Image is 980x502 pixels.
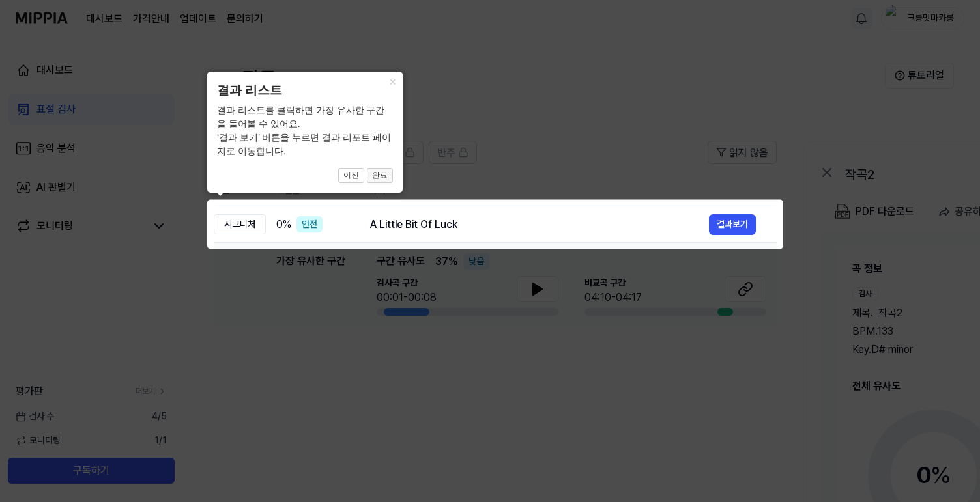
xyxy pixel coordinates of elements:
span: 0 % [276,217,291,232]
header: 결과 리스트 [217,81,393,100]
button: 결과보기 [709,214,756,235]
div: 안전 [296,216,323,232]
div: 시그니처 [214,214,266,234]
div: A Little Bit Of Luck [370,217,709,232]
button: 이전 [338,168,364,184]
button: 완료 [367,168,393,184]
button: Close [382,72,403,90]
div: 결과 리스트를 클릭하면 가장 유사한 구간을 들어볼 수 있어요. ‘결과 보기’ 버튼을 누르면 결과 리포트 페이지로 이동합니다. [217,104,393,158]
